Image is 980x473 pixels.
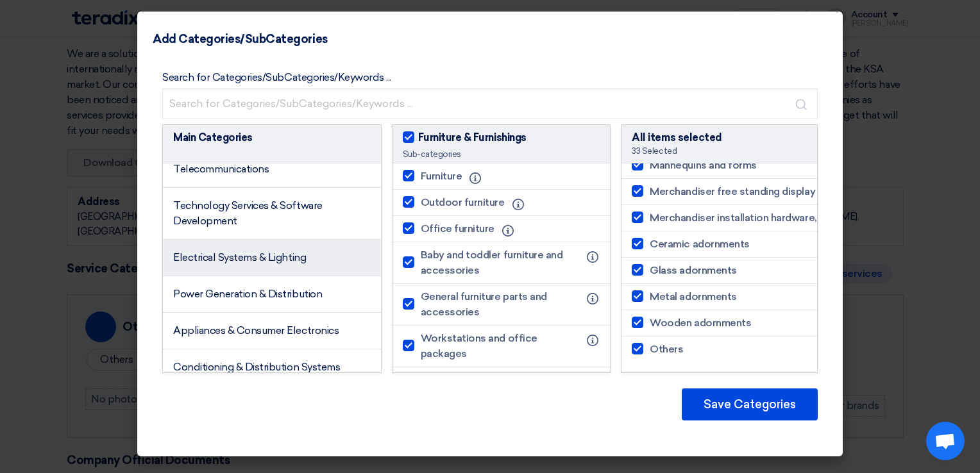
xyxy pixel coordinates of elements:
[650,184,895,199] span: Merchandiser free standing display and accessories
[421,247,580,278] span: Baby and toddler furniture and accessories
[173,147,294,175] span: Information Technology & Telecommunications
[926,422,965,460] a: Open chat
[403,149,600,160] div: Sub-categories
[153,31,328,48] h4: Add Categories/SubCategories
[173,251,306,263] span: Electrical Systems & Lighting
[421,169,462,184] span: Furniture
[421,289,580,320] span: General furniture parts and accessories
[650,263,736,278] span: Glass adornments
[173,361,340,373] span: Conditioning & Distribution Systems
[173,130,371,145] div: Main Categories
[650,342,683,357] span: Others
[418,130,527,145] span: Furniture & Furnishings
[421,195,505,210] span: Outdoor furniture
[162,88,818,119] input: Search for Categories/SubCategories/Keywords ...
[650,315,751,331] span: Wooden adornments
[650,158,756,173] span: Mannequins and forms
[421,331,580,361] span: Workstations and office packages
[162,70,391,85] label: Search for Categories/SubCategories/Keywords ...
[173,199,323,227] span: Technology Services & Software Development
[632,145,807,157] div: 33 Selected
[173,288,322,300] span: Power Generation & Distribution
[650,289,736,304] span: Metal adornments
[173,324,339,336] span: Appliances & Consumer Electronics
[632,130,807,145] div: All items selected
[650,236,749,252] span: Ceramic adornments
[682,388,818,420] button: Save Categories
[421,221,494,236] span: Office furniture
